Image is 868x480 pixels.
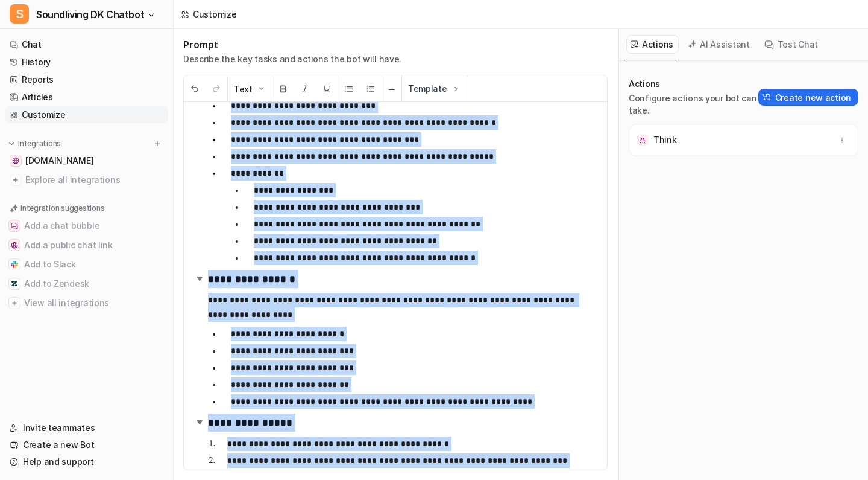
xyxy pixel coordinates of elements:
button: Text [228,76,272,102]
img: Think icon [637,134,649,146]
img: expand menu [7,139,16,148]
button: Ordered List [360,76,382,102]
p: Integrations [18,139,61,149]
span: Soundliving DK Chatbot [36,6,144,23]
button: Add a public chat linkAdd a public chat link [5,235,168,255]
button: Add to SlackAdd to Slack [5,255,168,274]
img: Unordered List [344,84,354,94]
img: soundliving.dk [12,157,19,164]
button: View all integrationsView all integrations [5,293,168,313]
a: Chat [5,36,168,53]
img: Redo [212,84,221,94]
span: [DOMAIN_NAME] [25,155,93,167]
button: Create new action [758,89,858,106]
button: Redo [206,76,227,102]
a: Reports [5,71,168,88]
img: Add a public chat link [11,242,18,249]
button: Template [402,75,467,101]
a: History [5,54,168,71]
img: menu_add.svg [153,139,162,148]
img: Italic [300,84,310,94]
img: Add to Zendesk [11,280,18,287]
p: Describe the key tasks and actions the bot will have. [183,53,401,65]
img: Add a chat bubble [11,222,18,229]
h1: Prompt [183,39,401,51]
button: Underline [316,76,338,102]
button: Undo [184,76,206,102]
img: Template [451,84,461,94]
a: Invite teammates [5,420,168,437]
button: Actions [626,35,679,54]
span: S [10,4,29,24]
a: Help and support [5,453,168,470]
button: Italic [294,76,316,102]
img: Add to Slack [11,261,18,268]
img: Underline [322,84,332,94]
img: Undo [190,84,200,94]
img: View all integrations [11,299,18,307]
a: Create a new Bot [5,437,168,453]
img: expand-arrow.svg [193,272,206,284]
a: Customize [5,106,168,123]
img: Ordered List [366,84,376,94]
a: soundliving.dk[DOMAIN_NAME] [5,152,168,169]
button: AI Assistant [684,35,755,54]
p: Actions [629,78,758,90]
button: ─ [382,76,401,102]
p: Integration suggestions [20,203,104,214]
button: Unordered List [338,76,360,102]
img: Dropdown Down Arrow [256,84,266,94]
a: Explore all integrations [5,171,168,188]
img: Bold [278,84,288,94]
button: Test Chat [760,35,823,54]
img: Create action [763,93,772,101]
p: Think [653,134,677,146]
button: Add a chat bubbleAdd a chat bubble [5,216,168,235]
button: Integrations [5,138,64,150]
div: Customize [193,8,236,21]
img: expand-arrow.svg [193,416,206,428]
button: Bold [272,76,294,102]
a: Articles [5,89,168,106]
p: Configure actions your bot can take. [629,92,758,117]
button: Add to ZendeskAdd to Zendesk [5,274,168,293]
img: explore all integrations [10,174,22,186]
span: Explore all integrations [25,170,163,190]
